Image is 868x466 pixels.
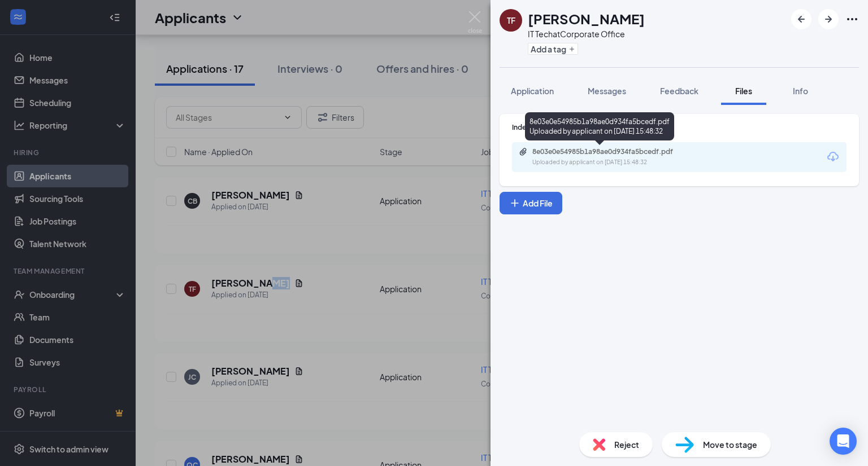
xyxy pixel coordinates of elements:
[822,12,835,26] svg: ArrowRight
[532,147,691,156] div: 8e03e0e54985b1a98ae0d934fa5bcedf.pdf
[845,12,859,26] svg: Ellipses
[791,9,811,29] button: ArrowLeftNew
[826,150,840,164] svg: Download
[793,86,808,96] span: Info
[660,86,698,96] span: Feedback
[525,112,674,140] div: 8e03e0e54985b1a98ae0d934fa5bcedf.pdf Uploaded by applicant on [DATE] 15:48:32
[519,147,528,156] svg: Paperclip
[614,438,639,451] span: Reject
[528,28,645,39] div: IT Tech at Corporate Office
[818,9,839,29] button: ArrowRight
[532,158,702,167] div: Uploaded by applicant on [DATE] 15:48:32
[528,43,578,55] button: PlusAdd a tag
[507,15,515,26] div: TF
[830,428,857,455] div: Open Intercom Messenger
[588,86,626,96] span: Messages
[519,147,702,167] a: Paperclip8e03e0e54985b1a98ae0d934fa5bcedf.pdfUploaded by applicant on [DATE] 15:48:32
[509,197,520,209] svg: Plus
[528,9,645,28] h1: [PERSON_NAME]
[735,86,752,96] span: Files
[511,86,554,96] span: Application
[703,438,757,451] span: Move to stage
[795,12,808,26] svg: ArrowLeftNew
[500,192,562,214] button: Add FilePlus
[512,122,847,132] div: Indeed Resume
[568,46,575,52] svg: Plus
